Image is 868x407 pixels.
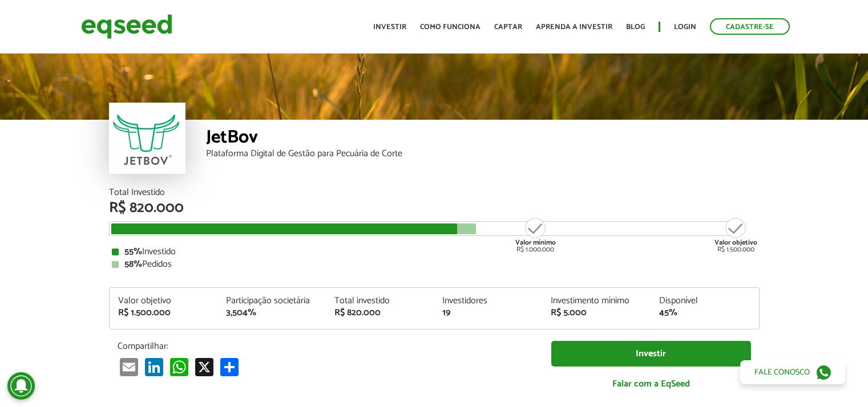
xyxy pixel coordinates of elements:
[226,296,317,306] div: Participação societária
[551,372,751,396] a: Falar com a EqSeed
[143,357,165,376] a: LinkedIn
[551,308,642,318] div: R$ 5.000
[536,23,612,31] a: Aprenda a investir
[218,357,241,376] a: Compartilhar
[118,357,140,376] a: Email
[515,237,556,248] strong: Valor mínimo
[674,23,696,31] a: Login
[714,217,757,253] div: R$ 1.500.000
[626,23,645,31] a: Blog
[659,308,750,318] div: 45%
[740,360,845,384] a: Fale conosco
[420,23,481,31] a: Como funciona
[206,149,760,158] div: Plataforma Digital de Gestão para Pecuária de Corte
[442,308,534,318] div: 19
[551,296,642,306] div: Investimento mínimo
[373,23,406,31] a: Investir
[124,257,142,272] strong: 58%
[168,357,191,376] a: WhatsApp
[551,341,751,367] a: Investir
[226,308,317,318] div: 3,504%
[109,201,760,215] div: R$ 820.000
[514,217,557,253] div: R$ 1.000.000
[112,260,757,269] div: Pedidos
[442,296,534,306] div: Investidores
[109,188,760,197] div: Total Investido
[124,244,142,259] strong: 55%
[118,296,209,306] div: Valor objetivo
[81,11,172,42] img: EqSeed
[193,357,216,376] a: X
[112,247,757,257] div: Investido
[714,237,757,248] strong: Valor objetivo
[118,308,209,318] div: R$ 1.500.000
[206,128,760,149] div: JetBov
[334,296,426,306] div: Total investido
[659,296,750,306] div: Disponível
[710,18,790,35] a: Cadastre-se
[118,341,534,352] p: Compartilhar:
[334,308,426,318] div: R$ 820.000
[494,23,522,31] a: Captar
